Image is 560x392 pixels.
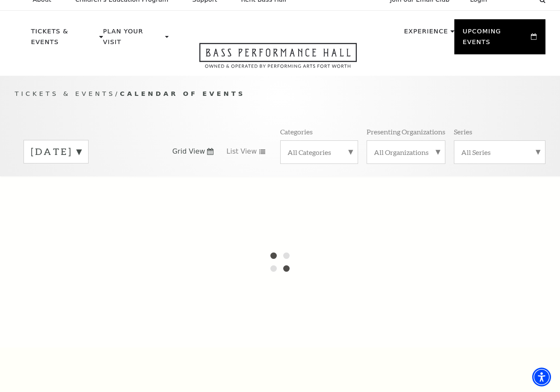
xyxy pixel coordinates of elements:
[463,26,529,52] p: Upcoming Events
[172,147,214,156] a: Grid View
[120,90,245,97] span: Calendar of Events
[532,368,551,386] div: Accessibility Menu
[367,127,445,136] p: Presenting Organizations
[172,147,205,156] span: Grid View
[287,148,351,157] label: All Categories
[226,147,257,156] span: List View
[103,26,163,52] p: Plan Your Visit
[169,43,388,76] a: Open this option
[461,148,538,157] label: All Series
[374,148,438,157] label: All Organizations
[31,145,81,158] label: [DATE]
[404,26,448,42] p: Experience
[454,127,472,136] p: Series
[31,26,98,52] p: Tickets & Events
[15,90,116,97] span: Tickets & Events
[226,147,266,156] a: List View
[280,127,313,136] p: Categories
[15,89,545,99] p: /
